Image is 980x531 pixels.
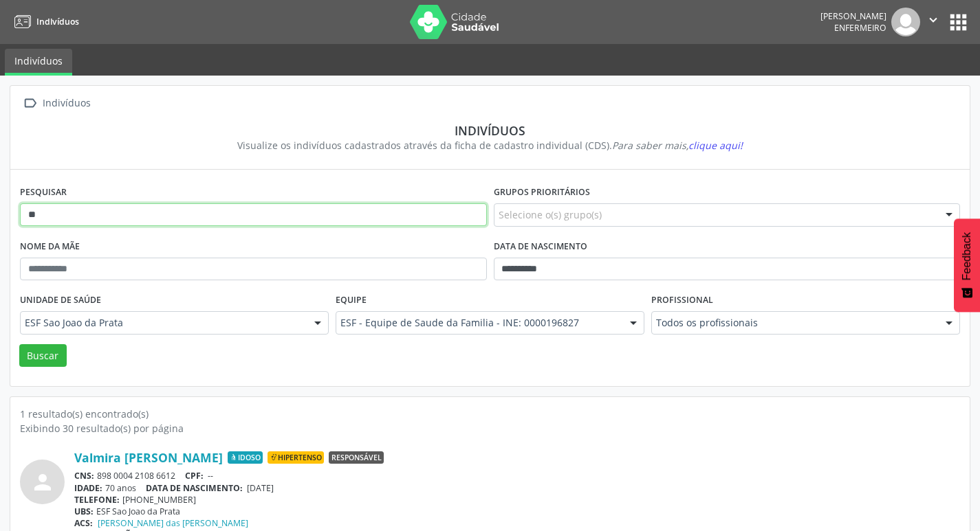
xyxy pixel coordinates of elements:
[74,494,120,506] span: TELEFONE:
[25,316,301,330] span: ESF Sao Joao da Prata
[612,139,743,152] i: Para saber mais,
[40,93,93,113] div: Indivíduos
[36,16,79,27] span: Indivíduos
[74,494,960,506] div: [PHONE_NUMBER]
[10,10,79,33] a: Indivíduos
[20,182,67,203] label: Pesquisar
[20,93,40,113] i: 
[20,407,960,421] div: 1 resultado(s) encontrado(s)
[185,470,204,482] span: CPF:
[20,290,101,311] label: Unidade de saúde
[926,12,941,27] i: 
[19,344,67,368] button: Buscar
[74,506,960,517] div: ESF Sao Joao da Prata
[688,139,743,152] span: clique aqui!
[30,138,950,152] div: Visualize os indivíduos cadastrados através da ficha de cadastro individual (CDS).
[98,517,248,529] a: [PERSON_NAME] das [PERSON_NAME]
[20,421,960,436] div: Exibindo 30 resultado(s) por página
[656,316,932,330] span: Todos os profissionais
[5,49,72,76] a: Indivíduos
[961,232,973,280] span: Feedback
[247,482,274,494] span: [DATE]
[946,10,970,34] button: apps
[340,316,616,330] span: ESF - Equipe de Saude da Familia - INE: 0000196827
[146,482,243,494] span: DATA DE NASCIMENTO:
[336,290,367,311] label: Equipe
[20,236,80,258] label: Nome da mãe
[228,451,263,464] span: Idoso
[74,470,960,482] div: 898 0004 2108 6612
[30,123,950,138] div: Indivíduos
[499,207,602,222] span: Selecione o(s) grupo(s)
[494,236,587,258] label: Data de nascimento
[494,182,590,203] label: Grupos prioritários
[920,8,946,36] button: 
[208,470,213,482] span: --
[820,10,886,22] div: [PERSON_NAME]
[329,451,384,464] span: Responsável
[834,22,886,34] span: Enfermeiro
[651,290,713,311] label: Profissional
[268,451,324,464] span: Hipertenso
[74,482,960,494] div: 70 anos
[74,482,102,494] span: IDADE:
[74,506,94,517] span: UBS:
[74,450,223,465] a: Valmira [PERSON_NAME]
[74,470,94,482] span: CNS:
[74,517,93,529] span: ACS:
[891,8,920,36] img: img
[20,93,93,113] a:  Indivíduos
[954,218,980,312] button: Feedback - Mostrar pesquisa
